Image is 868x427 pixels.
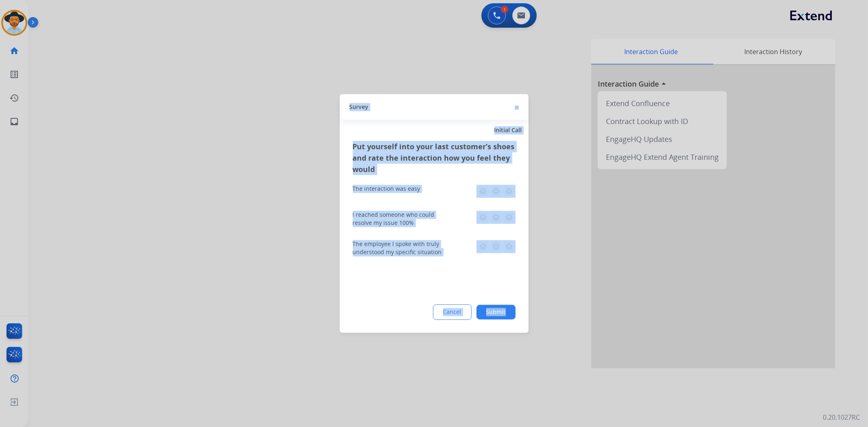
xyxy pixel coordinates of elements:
[350,103,369,111] span: Survey
[433,305,472,320] button: Cancel
[477,305,516,320] button: Submit
[353,185,420,193] div: The interaction was easy
[353,240,450,257] div: The employee I spoke with truly understood my specific situation
[515,105,519,109] img: close-button
[353,211,450,227] div: I reached someone who could resolve my issue 100%
[353,141,516,175] h3: Put yourself into your last customer’s shoes and rate the interaction how you feel they would
[823,412,860,422] p: 0.20.1027RC
[494,126,522,135] span: Initial Call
